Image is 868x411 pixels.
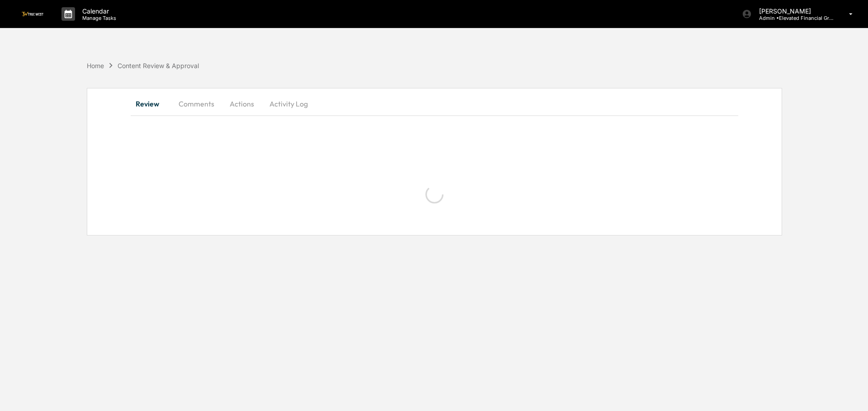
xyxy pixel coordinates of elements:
div: Home [87,62,104,69]
button: Review [131,93,171,115]
div: secondary tabs example [131,93,738,115]
p: Calendar [75,7,121,15]
button: Actions [222,93,262,115]
button: Comments [171,93,222,115]
p: Admin • Elevated Financial Group [752,15,836,21]
p: Manage Tasks [75,15,121,21]
p: [PERSON_NAME] [752,7,836,15]
button: Activity Log [262,93,315,115]
img: logo [22,12,43,16]
div: Content Review & Approval [118,62,199,69]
